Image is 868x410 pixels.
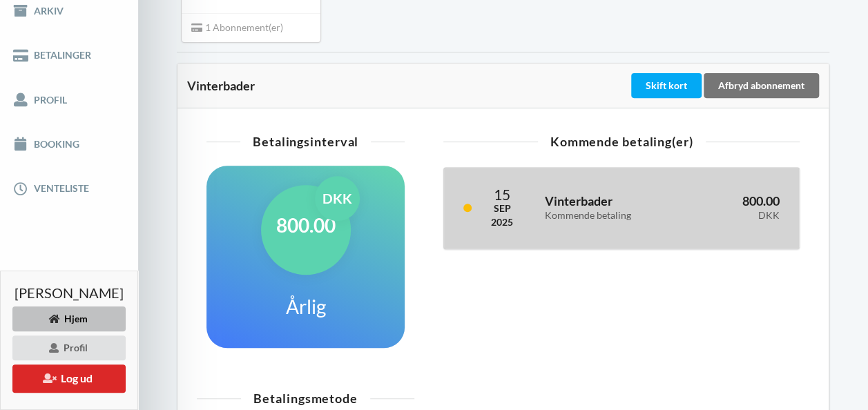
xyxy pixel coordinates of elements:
[697,193,780,221] h3: 800.00
[197,392,414,404] div: Betalingsmetode
[12,335,126,360] div: Profil
[545,193,677,221] h3: Vinterbader
[704,73,819,98] div: Afbryd abonnement
[491,215,513,229] div: 2025
[697,210,780,222] div: DKK
[187,79,628,92] div: Vinterbader
[545,210,677,222] div: Kommende betaling
[12,306,126,331] div: Hjem
[315,176,360,221] div: DKK
[206,135,405,148] div: Betalingsinterval
[631,73,702,98] div: Skift kort
[15,286,124,300] span: [PERSON_NAME]
[276,213,336,237] h1: 800.00
[191,21,283,33] span: 1 Abonnement(er)
[286,294,326,319] h1: Årlig
[491,202,513,215] div: Sep
[491,187,513,202] div: 15
[443,135,800,148] div: Kommende betaling(er)
[12,364,126,393] button: Log ud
